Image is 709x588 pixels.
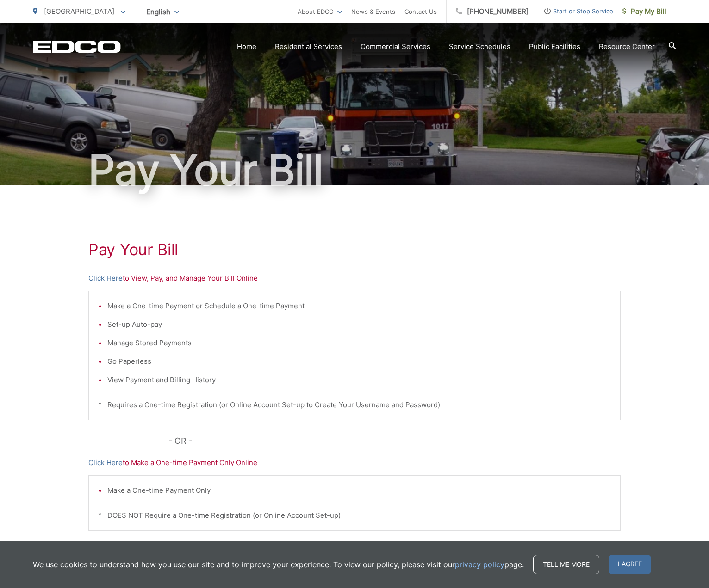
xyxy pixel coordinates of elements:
li: View Payment and Billing History [107,374,611,386]
p: - OR - [168,434,621,448]
a: About EDCO [298,6,342,17]
a: Resource Center [599,41,655,52]
a: Home [237,41,256,52]
li: Set-up Auto-pay [107,319,611,330]
p: * DOES NOT Require a One-time Registration (or Online Account Set-up) [98,510,611,521]
li: Go Paperless [107,356,611,367]
p: to View, Pay, and Manage Your Bill Online [88,273,621,284]
a: Residential Services [275,41,342,52]
span: English [139,4,186,20]
h1: Pay Your Bill [33,147,676,193]
a: Tell me more [533,555,599,574]
a: Contact Us [404,6,437,17]
li: Make a One-time Payment Only [107,485,611,496]
a: Service Schedules [449,41,510,52]
a: EDCD logo. Return to the homepage. [33,40,121,53]
span: I agree [609,555,651,574]
a: News & Events [351,6,395,17]
span: Pay My Bill [622,6,666,17]
h1: Pay Your Bill [88,240,621,259]
a: Public Facilities [529,41,580,52]
p: * Requires a One-time Registration (or Online Account Set-up to Create Your Username and Password) [98,399,611,410]
p: to Make a One-time Payment Only Online [88,457,621,468]
a: privacy policy [455,559,504,570]
a: Click Here [88,273,123,284]
a: Commercial Services [361,41,430,52]
p: We use cookies to understand how you use our site and to improve your experience. To view our pol... [33,559,524,570]
span: [GEOGRAPHIC_DATA] [44,7,114,16]
a: Click Here [88,457,123,468]
li: Make a One-time Payment or Schedule a One-time Payment [107,300,611,312]
li: Manage Stored Payments [107,337,611,349]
